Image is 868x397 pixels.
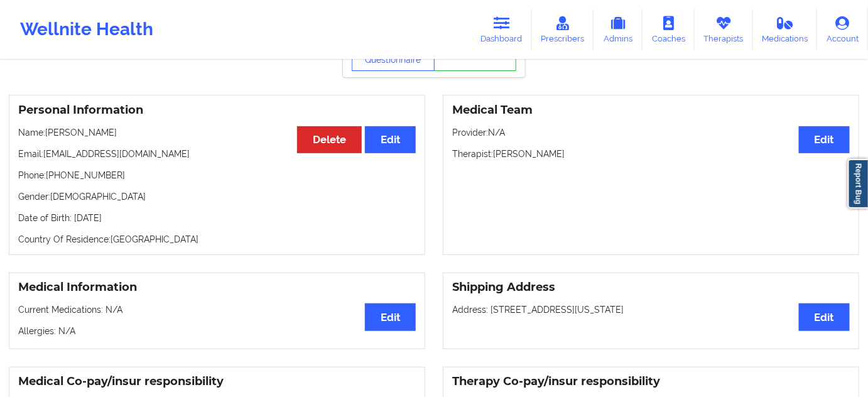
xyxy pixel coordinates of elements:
button: Delete [297,126,362,153]
h3: Medical Team [452,103,850,117]
p: Date of Birth: [DATE] [18,212,416,224]
h3: Therapy Co-pay/insur responsibility [452,374,850,389]
p: Address: [STREET_ADDRESS][US_STATE] [452,303,850,316]
a: Coaches [643,9,695,50]
a: Therapists [695,9,753,50]
p: Phone: [PHONE_NUMBER] [18,169,416,182]
p: Allergies: N/A [18,325,416,337]
p: Email: [EMAIL_ADDRESS][DOMAIN_NAME] [18,148,416,160]
button: Edit [365,126,416,153]
button: Edit [799,303,850,330]
p: Therapist: [PERSON_NAME] [452,148,850,160]
a: Medications [753,9,818,50]
a: Prescribers [532,9,594,50]
a: Admins [594,9,643,50]
a: Dashboard [472,9,532,50]
p: Country Of Residence: [GEOGRAPHIC_DATA] [18,233,416,246]
p: Current Medications: N/A [18,303,416,316]
button: Edit [365,303,416,330]
p: Name: [PERSON_NAME] [18,126,416,139]
a: Report Bug [848,159,868,209]
a: Account [817,9,868,50]
h3: Medical Co-pay/insur responsibility [18,374,416,389]
p: Provider: N/A [452,126,850,139]
h3: Personal Information [18,103,416,117]
h3: Medical Information [18,280,416,295]
button: Edit [799,126,850,153]
h3: Shipping Address [452,280,850,295]
p: Gender: [DEMOGRAPHIC_DATA] [18,190,416,203]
